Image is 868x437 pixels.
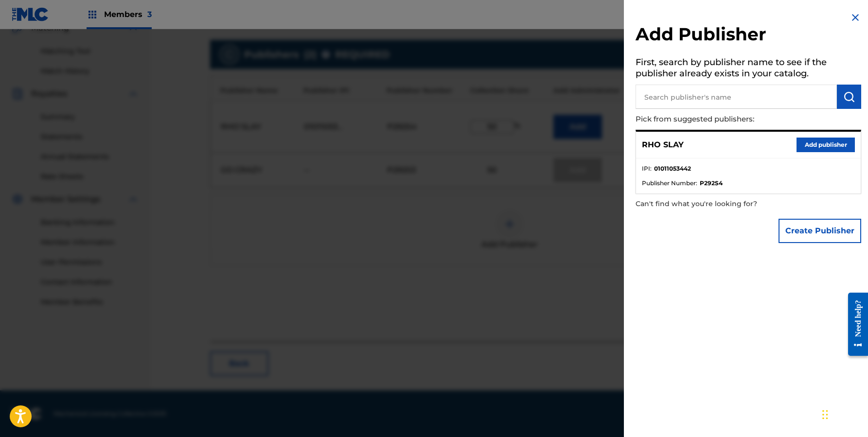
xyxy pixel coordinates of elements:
div: Drag [822,400,828,429]
input: Search publisher's name [636,85,837,109]
iframe: Resource Center [841,283,868,366]
span: Publisher Number : [642,179,697,188]
button: Add publisher [797,138,855,152]
h2: Add Publisher [636,23,861,48]
iframe: Chat Widget [819,390,868,437]
p: Pick from suggested publishers: [636,109,806,130]
img: Search Works [843,91,855,103]
span: Members [104,9,152,20]
img: Top Rightsholders [87,9,98,20]
img: MLC Logo [12,7,49,21]
strong: 01011053442 [654,164,691,173]
span: IPI : [642,164,652,173]
strong: P292S4 [700,179,723,188]
span: 3 [147,10,152,19]
h5: First, search by publisher name to see if the publisher already exists in your catalog. [636,54,861,85]
p: Can't find what you're looking for? [636,194,806,214]
p: RHO SLAY [642,139,684,151]
button: Create Publisher [779,219,861,243]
